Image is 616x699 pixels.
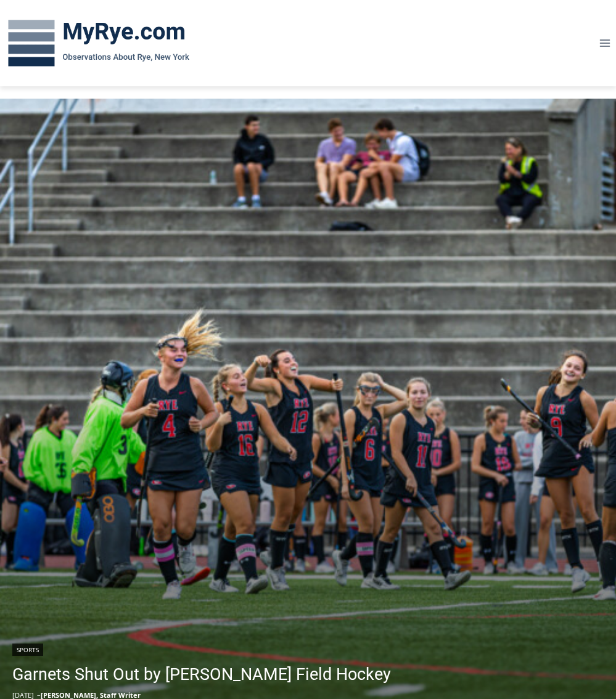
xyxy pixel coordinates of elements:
a: Garnets Shut Out by [PERSON_NAME] Field Hockey [12,662,391,687]
button: Open menu [593,33,616,52]
a: Sports [12,644,43,656]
